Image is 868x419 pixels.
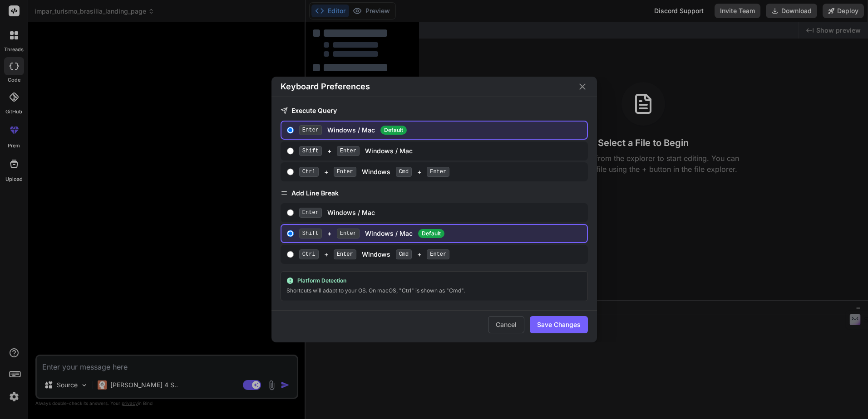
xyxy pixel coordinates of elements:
span: Enter [334,249,356,259]
div: Windows / Mac [299,208,583,218]
input: EnterWindows / Mac [287,209,294,216]
div: + Windows / Mac [299,229,583,239]
h2: Keyboard Preferences [281,80,370,93]
span: Shift [299,146,322,156]
button: Save Changes [530,316,588,333]
span: Cmd [396,167,412,177]
input: Ctrl+Enter Windows Cmd+Enter [287,251,294,258]
button: Cancel [488,316,524,333]
span: Enter [337,229,360,239]
span: Ctrl [299,249,319,259]
span: Enter [299,208,322,218]
span: Enter [427,249,449,259]
span: Default [380,126,407,135]
input: Shift+EnterWindows / MacDefault [287,230,294,237]
input: Ctrl+Enter Windows Cmd+Enter [287,168,294,175]
div: + Windows + [299,167,583,177]
div: Shortcuts will adapt to your OS. On macOS, "Ctrl" is shown as "Cmd". [286,286,582,295]
span: Ctrl [299,167,319,177]
div: Windows / Mac [299,125,583,135]
h3: Execute Query [281,106,588,115]
div: Platform Detection [286,277,582,284]
span: Enter [337,146,360,156]
span: Cmd [396,249,412,259]
h3: Add Line Break [281,189,588,198]
div: + Windows / Mac [299,146,583,156]
input: EnterWindows / Mac Default [287,127,294,134]
span: Enter [334,167,356,177]
div: + Windows + [299,249,583,259]
span: Enter [299,125,322,135]
span: Default [418,229,444,238]
input: Shift+EnterWindows / Mac [287,147,294,155]
button: Close [577,81,588,92]
span: Shift [299,229,322,239]
span: Enter [427,167,449,177]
